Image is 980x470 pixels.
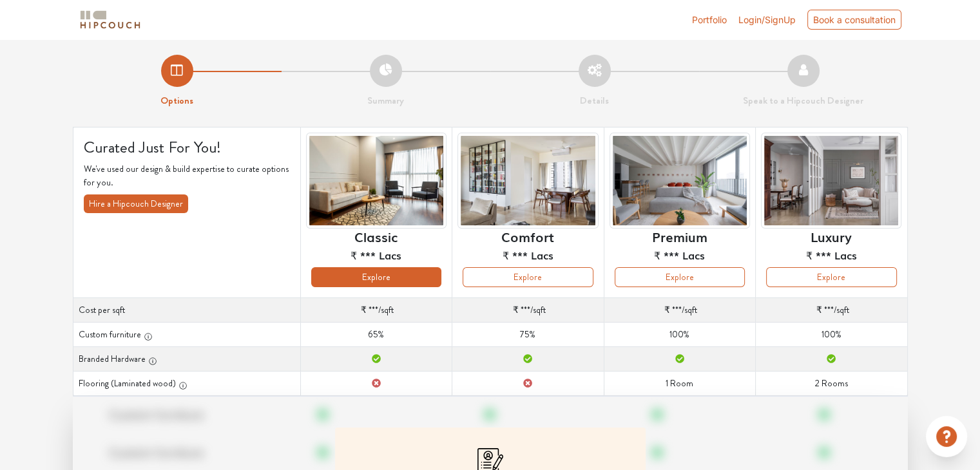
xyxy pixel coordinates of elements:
td: /sqft [452,298,604,323]
th: Branded Hardware [73,347,300,371]
td: /sqft [604,298,755,323]
td: 1 Room [604,371,755,396]
span: Login/SignUp [738,14,796,25]
td: /sqft [756,298,907,323]
button: Explore [766,267,896,287]
th: Flooring (Laminated wood) [73,371,300,396]
td: 2 Rooms [756,371,907,396]
div: Book a consultation [807,10,901,30]
img: header-preview [457,133,598,229]
td: /sqft [300,298,452,323]
a: Portfolio [692,13,727,26]
th: Custom furniture [73,323,300,347]
img: header-preview [610,133,750,229]
button: Hire a Hipcouch Designer [84,194,188,213]
td: 75% [452,323,604,347]
h6: Comfort [501,229,554,244]
strong: Details [580,93,609,108]
td: 100% [756,323,907,347]
img: logo-horizontal.svg [78,8,142,31]
button: Explore [463,267,593,287]
button: Explore [311,267,441,287]
h6: Luxury [811,229,852,244]
img: header-preview [306,133,447,229]
strong: Speak to a Hipcouch Designer [743,93,863,108]
img: header-preview [761,133,901,229]
strong: Summary [367,93,404,108]
button: Explore [615,267,745,287]
th: Cost per sqft [73,298,300,323]
span: logo-horizontal.svg [78,5,142,34]
td: 100% [604,323,755,347]
h6: Premium [652,229,707,244]
h6: Classic [354,229,398,244]
p: We've used our design & build expertise to curate options for you. [84,162,290,189]
td: 65% [300,323,452,347]
strong: Options [160,93,193,108]
h4: Curated Just For You! [84,138,290,157]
